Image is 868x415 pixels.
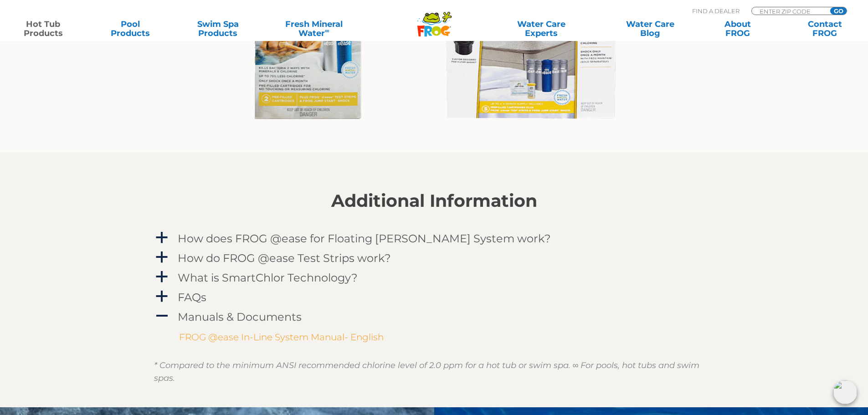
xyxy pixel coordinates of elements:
h4: How does FROG @ease for Floating [PERSON_NAME] System work? [178,232,551,245]
span: a [155,270,169,284]
input: GO [830,7,847,15]
a: Water CareBlog [616,20,684,38]
h2: Additional Information [154,191,714,211]
sup: ∞ [325,27,329,34]
a: Hot TubProducts [9,20,77,38]
span: a [155,231,169,245]
a: a How do FROG @ease Test Strips work? [154,250,714,266]
a: Swim SpaProducts [184,20,252,38]
a: PoolProducts [97,20,164,38]
a: Water CareExperts [486,20,596,38]
input: Zip Code Form [759,7,820,15]
img: openIcon [833,380,857,404]
a: FROG @ease In-Line System Manual- English [179,332,384,343]
h4: Manuals & Documents [178,311,302,323]
h4: FAQs [178,291,206,303]
a: Fresh MineralWater∞ [271,20,356,38]
a: a FAQs [154,289,714,306]
a: A Manuals & Documents [154,308,714,325]
span: A [155,309,169,323]
a: a What is SmartChlor Technology? [154,269,714,286]
em: * Compared to the minimum ANSI recommended chlorine level of 2.0 ppm for a hot tub or swim spa. ∞... [154,360,700,383]
span: a [155,251,169,264]
a: ContactFROG [791,20,859,38]
a: a How does FROG @ease for Floating [PERSON_NAME] System work? [154,230,714,247]
h4: What is SmartChlor Technology? [178,272,358,284]
a: AboutFROG [704,20,771,38]
p: Find A Dealer [692,7,740,15]
h4: How do FROG @ease Test Strips work? [178,252,391,264]
span: a [155,290,169,303]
